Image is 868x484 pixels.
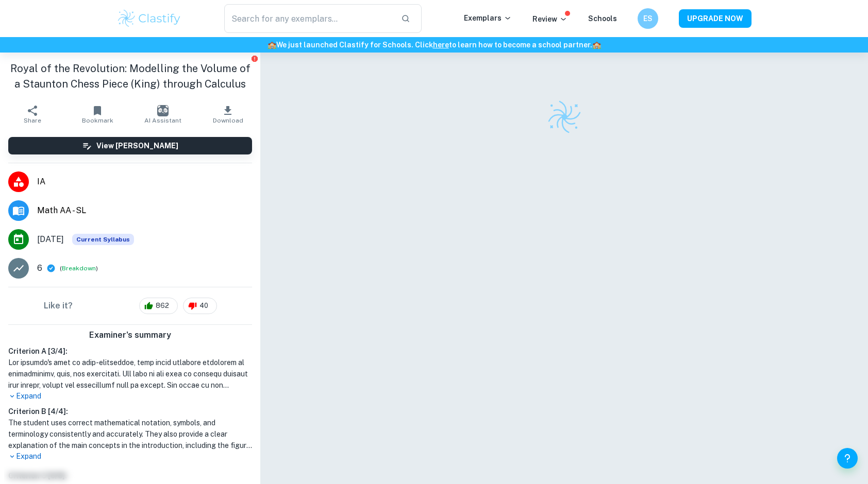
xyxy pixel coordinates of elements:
button: Report issue [251,55,258,62]
p: Expand [8,391,252,402]
h1: Royal of the Revolution: Modelling the Volume of a Staunton Chess Piece (King) through Calculus [8,61,252,92]
a: Schools [588,14,617,23]
a: here [433,41,449,49]
div: 862 [139,298,178,314]
h6: We just launched Clastify for Schools. Click to learn how to become a school partner. [2,39,866,50]
input: Search for any exemplars... [224,4,393,33]
h6: View [PERSON_NAME] [96,140,178,151]
span: Share [24,117,41,124]
button: AI Assistant [130,100,195,129]
p: 6 [37,262,42,274]
button: ES [638,8,658,29]
p: Review [532,13,567,25]
button: Download [195,100,260,129]
span: IA [37,176,252,188]
span: 🏫 [268,41,276,49]
div: This exemplar is based on the current syllabus. Feel free to refer to it for inspiration/ideas wh... [72,234,134,245]
div: 40 [183,298,217,314]
button: Help and Feedback [837,448,858,469]
span: AI Assistant [144,117,181,124]
h6: Like it? [44,300,73,312]
span: Current Syllabus [72,234,134,245]
span: [DATE] [37,233,64,246]
button: Bookmark [65,100,130,129]
img: Clastify logo [116,8,182,29]
span: 862 [150,301,175,311]
h1: Lor ipsumdo's amet co adip-elitseddoe, temp incid utlabore etdolorem al enimadminimv, quis, nos e... [8,357,252,391]
img: Clastify logo [546,99,582,135]
span: 40 [194,301,214,311]
p: Exemplars [464,12,512,24]
button: UPGRADE NOW [679,9,752,28]
span: Math AA - SL [37,204,252,217]
img: AI Assistant [157,105,169,116]
p: Expand [8,451,252,462]
span: ( ) [60,264,98,273]
span: Bookmark [82,117,113,124]
button: Breakdown [62,264,96,273]
h6: Criterion B [ 4 / 4 ]: [8,406,252,417]
h1: The student uses correct mathematical notation, symbols, and terminology consistently and accurat... [8,417,252,451]
h6: Criterion A [ 3 / 4 ]: [8,345,252,357]
span: Download [213,117,243,124]
span: 🏫 [592,41,601,49]
h6: ES [642,13,654,24]
h6: Examiner's summary [4,329,256,341]
button: View [PERSON_NAME] [8,137,252,154]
